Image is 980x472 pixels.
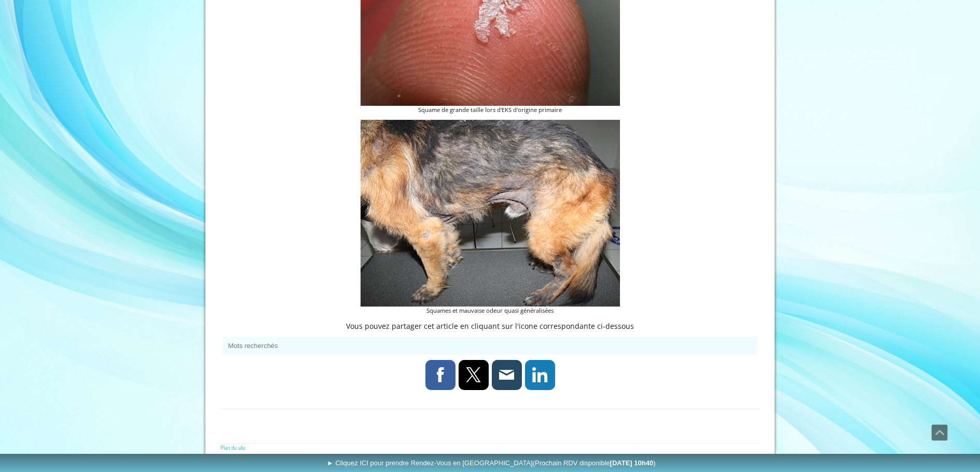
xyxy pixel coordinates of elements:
a: Adresse e-mail [492,360,522,390]
a: LinkedIn [525,360,555,390]
span: ► Cliquez ICI pour prendre Rendez-Vous en [GEOGRAPHIC_DATA] [327,459,656,467]
span: (Prochain RDV disponible ) [533,459,656,467]
a: Facebook [425,360,456,390]
p: Vous pouvez partager cet article en cliquant sur l'icone correspondante ci-dessous [223,321,757,331]
button: Mots recherchés [223,337,757,355]
a: Plan du site [220,443,245,451]
a: Défiler vers le haut [931,424,948,441]
b: [DATE] 10h40 [610,459,654,467]
img: Mon chien pue [361,120,620,307]
figcaption: Squame de grande taille lors d'EKS d'origine primaire [361,106,620,115]
a: X [459,360,489,390]
span: Défiler vers le haut [932,425,947,440]
figcaption: Squames et mauvaise odeur quasi généralisées [361,307,620,315]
